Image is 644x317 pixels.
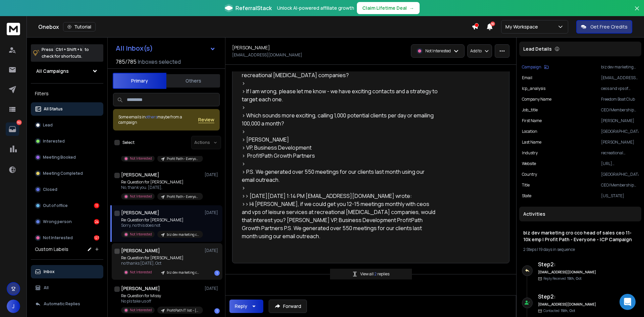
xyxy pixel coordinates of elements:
[360,271,389,277] p: View all replies
[229,300,263,313] button: Reply
[94,219,99,224] div: 24
[36,68,69,74] h1: All Campaigns
[522,86,545,91] p: icp_analysis
[43,171,83,176] p: Meeting Completed
[522,64,549,70] button: Campaign
[167,308,199,313] p: ProfitPath IT list -- [PERSON_NAME]
[232,52,302,58] p: [EMAIL_ADDRESS][DOMAIN_NAME]
[31,215,103,228] button: Wrong person24
[138,58,181,66] h3: Inboxes selected
[31,183,103,196] button: Closed
[31,64,103,78] button: All Campaigns
[121,223,202,228] p: Sorry, no this does not
[31,135,103,148] button: Interested
[121,247,160,254] h1: [PERSON_NAME]
[633,4,641,20] button: Close banner
[374,271,377,277] span: 2
[620,294,636,310] div: Open Intercom Messenger
[601,86,639,91] p: ceos and vps of leisure services at recreational [MEDICAL_DATA] companies
[130,194,152,199] p: Not Interested
[16,120,22,125] p: 162
[523,46,552,52] p: Lead Details
[543,308,575,313] p: Contacted
[121,217,202,223] p: Re: Question for [PERSON_NAME]
[43,139,65,144] p: Interested
[43,219,72,224] p: Wrong person
[214,308,220,314] div: 1
[601,107,639,113] p: CEO/Membership Executive
[601,182,639,188] p: CEO/Membership Executive
[601,97,639,102] p: Freedom Boat Club
[205,286,220,291] p: [DATE]
[31,89,103,98] h3: Filters
[522,64,541,70] p: Campaign
[35,246,68,253] h3: Custom Labels
[357,2,420,14] button: Claim Lifetime Deal→
[601,64,639,70] p: biz dev marketing cro cco head of sales ceo 11-10k emp | Profit Path - Everyone - ICP Campaign
[522,140,541,145] p: Last Name
[601,150,639,156] p: recreational facilities & services
[242,23,443,254] div: Sorry, no this does not fit our business model. Thank you. Sent from my iPhone > On [DATE] 8:51 A...
[55,46,83,53] span: Ctrl + Shift + k
[470,48,482,54] p: Add to
[601,129,639,134] p: [GEOGRAPHIC_DATA]
[31,231,103,245] button: Not Interested127
[425,48,451,54] p: Not Interested
[31,151,103,164] button: Meeting Booked
[113,73,166,89] button: Primary
[122,140,135,145] label: Select
[43,187,57,192] p: Closed
[205,172,220,177] p: [DATE]
[121,209,159,216] h1: [PERSON_NAME]
[94,203,99,208] div: 11
[110,42,221,55] button: All Inbox(s)
[167,232,199,237] p: biz dev marketing cro cco head of sales ceo 11-10k emp | Profit Path - Everyone - ICP Campaign
[522,75,532,81] p: Email
[601,172,639,177] p: [GEOGRAPHIC_DATA]
[235,4,272,12] span: ReferralStack
[576,20,632,34] button: Get Free Credits
[121,293,202,299] p: Re: Question for Missy
[522,182,530,188] p: title
[538,293,597,301] h6: Step 2 :
[167,270,199,275] p: biz dev marketing cro cco head of sales ceo 11-10k emp | Profit Path - Everyone - ICP Campaign
[269,300,307,313] button: Forward
[130,156,152,161] p: Not Interested
[31,102,103,116] button: All Status
[116,58,137,66] span: 785 / 785
[44,285,49,290] p: All
[601,118,639,123] p: [PERSON_NAME]
[121,255,202,261] p: Re: Question for [PERSON_NAME]
[538,270,597,275] h6: [EMAIL_ADDRESS][DOMAIN_NAME]
[522,118,542,123] p: First Name
[43,155,76,160] p: Meeting Booked
[43,122,53,128] p: Lead
[6,122,19,136] a: 162
[519,207,641,221] div: Activities
[121,285,160,292] h1: [PERSON_NAME]
[205,248,220,253] p: [DATE]
[7,300,20,313] button: J
[44,301,80,307] p: Automatic Replies
[121,185,202,190] p: No, thank you. [DATE],
[601,140,639,145] p: [PERSON_NAME]
[410,5,414,11] span: →
[44,269,55,274] p: Inbox
[522,150,538,156] p: industry
[539,247,575,252] span: 19 days in sequence
[214,270,220,276] div: 1
[522,97,551,102] p: Company Name
[121,261,202,266] p: no thanks [DATE], Oct
[232,44,270,51] h1: [PERSON_NAME]
[63,22,96,32] button: Tutorial
[567,276,582,281] span: 15th, Oct
[130,232,152,237] p: Not Interested
[121,179,202,185] p: Re: Question for [PERSON_NAME]
[31,281,103,295] button: All
[601,75,639,81] p: [EMAIL_ADDRESS][DOMAIN_NAME]
[198,116,214,123] button: Review
[146,114,157,120] span: others
[94,235,99,241] div: 127
[538,302,597,307] h6: [EMAIL_ADDRESS][DOMAIN_NAME]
